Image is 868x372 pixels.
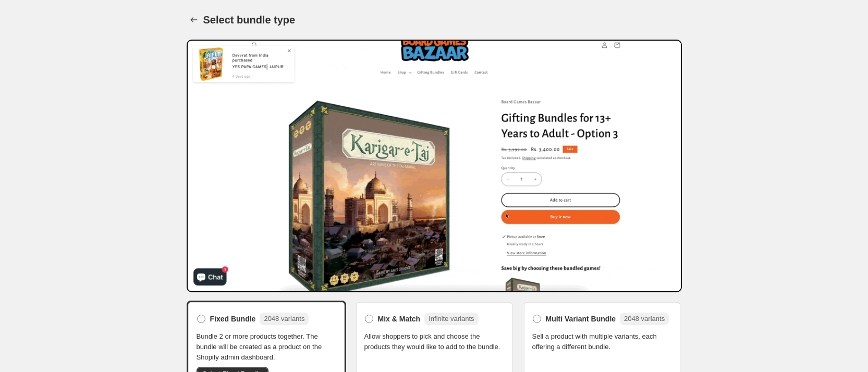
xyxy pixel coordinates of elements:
[203,14,296,26] h1: Select bundle type
[546,314,616,324] span: Multi Variant Bundle
[187,13,201,27] button: Back
[364,331,504,352] span: Allow shoppers to pick and choose the products they would like to add to the bundle.
[378,314,421,324] span: Mix & Match
[429,315,474,323] span: Infinite variants
[187,40,682,292] img: Bundle Preview
[210,314,256,324] span: Fixed Bundle
[264,315,304,323] span: 2048 variants
[624,315,665,323] span: 2048 variants
[532,331,672,352] span: Sell a product with multiple variants, each offering a different bundle.
[197,331,336,363] span: Bundle 2 or more products together. The bundle will be created as a product on the Shopify admin ...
